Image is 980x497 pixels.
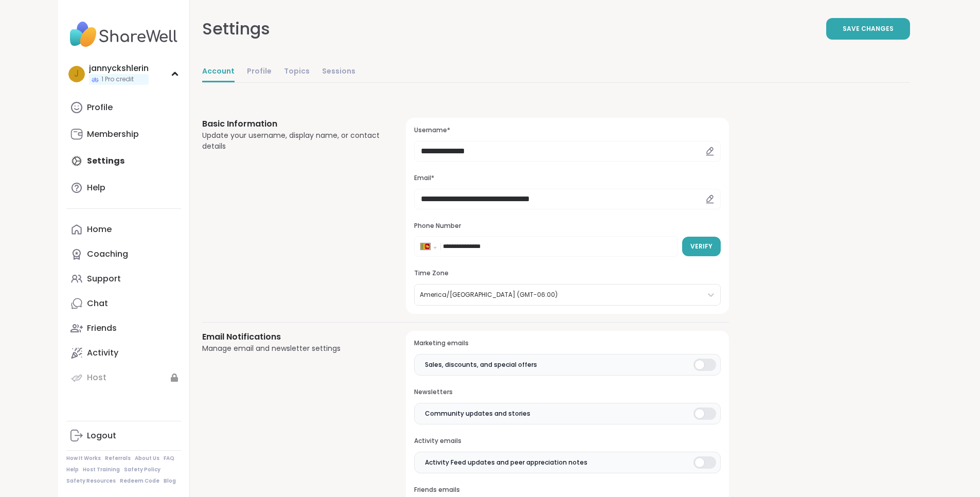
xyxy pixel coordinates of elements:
h3: Newsletters [414,388,720,397]
span: j [74,67,79,81]
div: Host [87,372,106,383]
div: Home [87,224,112,235]
span: Activity Feed updates and peer appreciation notes [425,458,587,467]
a: Topics [284,62,310,82]
h3: Email* [414,174,720,183]
a: Help [66,466,79,473]
a: Profile [66,95,181,120]
a: Chat [66,291,181,316]
h3: Activity emails [414,437,720,446]
a: Referrals [105,455,131,462]
div: Support [87,273,121,285]
div: Activity [87,347,118,359]
button: Save Changes [826,18,910,40]
h3: Marketing emails [414,339,720,348]
a: Account [202,62,235,82]
div: Manage email and newsletter settings [202,343,382,354]
div: Update your username, display name, or contact details [202,130,382,152]
div: Settings [202,16,270,41]
a: Membership [66,122,181,147]
div: Help [87,182,105,193]
div: Coaching [87,248,128,260]
div: Logout [87,430,116,441]
h3: Friends emails [414,486,720,494]
a: Safety Resources [66,477,116,485]
a: Home [66,217,181,242]
span: Sales, discounts, and special offers [425,360,537,369]
a: Sessions [322,62,355,82]
div: Profile [87,102,113,113]
div: jannyckshlerin [89,63,149,74]
a: Friends [66,316,181,341]
div: Membership [87,129,139,140]
a: Support [66,267,181,291]
a: Blog [164,477,176,485]
h3: Email Notifications [202,331,382,343]
h3: Phone Number [414,222,720,230]
h3: Basic Information [202,118,382,130]
a: Safety Policy [124,466,161,473]
a: Host Training [83,466,120,473]
span: Save Changes [843,24,894,33]
div: Friends [87,323,117,334]
a: Coaching [66,242,181,267]
span: Verify [690,242,712,251]
img: ShareWell Nav Logo [66,16,181,52]
span: 1 Pro credit [101,75,134,84]
h3: Username* [414,126,720,135]
a: About Us [135,455,159,462]
a: Redeem Code [120,477,159,485]
a: Logout [66,423,181,448]
a: FAQ [164,455,174,462]
div: Chat [87,298,108,309]
a: Profile [247,62,272,82]
a: Host [66,365,181,390]
a: Activity [66,341,181,365]
button: Verify [682,237,721,256]
h3: Time Zone [414,269,720,278]
a: Help [66,175,181,200]
a: How It Works [66,455,101,462]
span: Community updates and stories [425,409,530,418]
